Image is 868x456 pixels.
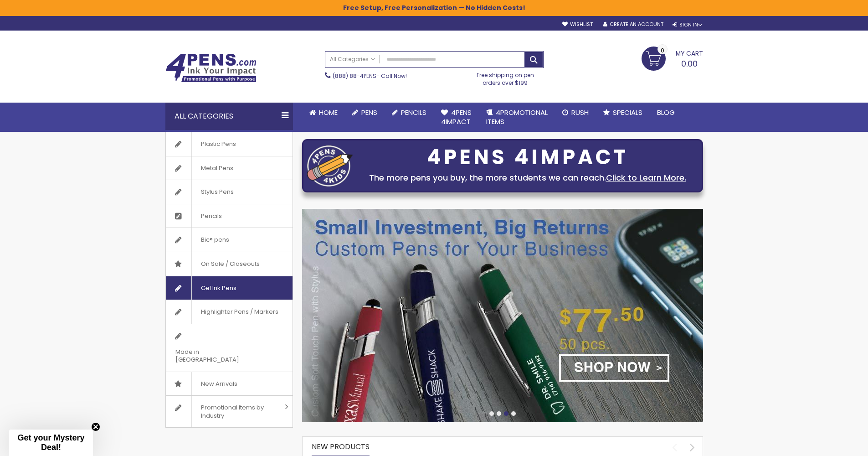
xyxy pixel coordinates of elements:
span: On Sale / Closeouts [191,252,269,276]
a: Home [302,103,345,123]
span: Pens [361,108,377,117]
a: Made in [GEOGRAPHIC_DATA] [166,324,293,372]
img: four_pen_logo.png [307,145,353,187]
a: Plastic Pens [166,132,293,156]
span: Rush [571,108,589,117]
span: 0 [661,46,664,55]
a: (888) 88-4PENS [333,72,376,80]
a: Pens [345,103,385,123]
span: Made in [GEOGRAPHIC_DATA] [166,340,270,372]
a: Specials [596,103,650,123]
span: Metal Pens [191,156,242,180]
a: On Sale / Closeouts [166,252,293,276]
a: Pencils [385,103,434,123]
a: Blog [650,103,682,123]
a: 0.00 0 [642,47,703,69]
img: 4Pens Custom Pens and Promotional Products [165,53,257,83]
a: New Arrivals [166,372,293,396]
span: Specials [613,108,642,117]
span: Highlighter Pens / Markers [191,300,288,324]
span: New Arrivals [191,372,247,396]
div: 4PENS 4IMPACT [357,148,698,167]
span: Bic® pens [191,228,238,252]
span: Get your Mystery Deal! [17,433,84,452]
a: Create an Account [603,21,663,28]
a: Gel Ink Pens [166,276,293,300]
img: /custom-soft-touch-pen-metal-barrel.html [302,209,703,422]
span: New Products [312,441,370,452]
span: Gel Ink Pens [191,276,246,300]
div: All Categories [165,103,293,130]
a: Stylus Pens [166,180,293,204]
a: Rush [555,103,596,123]
span: Stylus Pens [191,180,243,204]
span: Plastic Pens [191,132,245,156]
a: Bic® pens [166,228,293,252]
a: Click to Learn More. [606,172,686,183]
span: Blog [657,108,675,117]
div: Sign In [673,21,703,28]
span: All Categories [330,56,375,63]
button: Close teaser [91,422,100,431]
a: Pencils [166,204,293,228]
span: Pencils [191,204,231,228]
a: All Categories [325,52,380,67]
a: 4Pens4impact [434,103,479,132]
div: Free shipping on pen orders over $199 [467,68,544,86]
a: Wishlist [562,21,593,28]
span: Pencils [401,108,426,117]
a: Metal Pens [166,156,293,180]
span: 4Pens 4impact [441,108,472,126]
span: 0.00 [681,58,698,69]
a: Highlighter Pens / Markers [166,300,293,324]
div: The more pens you buy, the more students we can reach. [357,171,698,184]
a: Promotional Items by Industry [166,396,293,427]
div: Get your Mystery Deal!Close teaser [9,430,93,456]
span: 4PROMOTIONAL ITEMS [486,108,548,126]
a: 4PROMOTIONALITEMS [479,103,555,132]
span: Promotional Items by Industry [191,396,282,427]
span: Home [319,108,338,117]
span: - Call Now! [333,72,407,80]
